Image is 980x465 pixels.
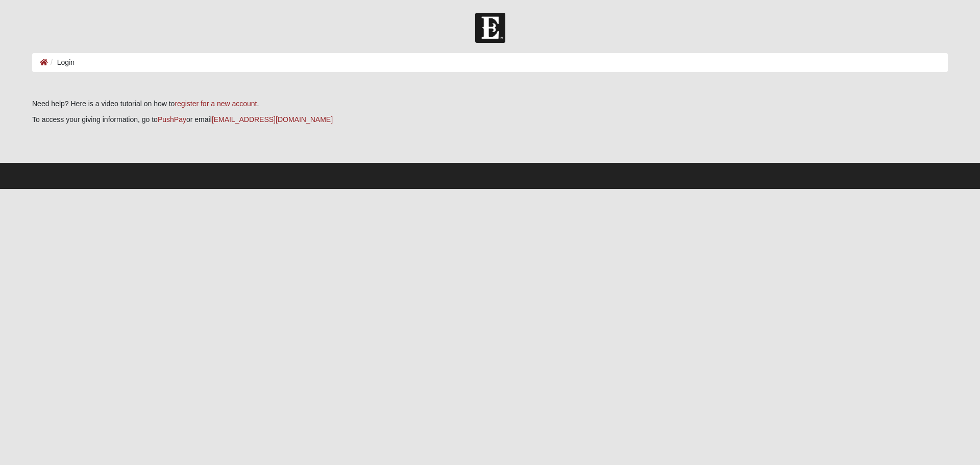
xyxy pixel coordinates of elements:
[475,13,505,43] img: Church of Eleven22 Logo
[48,57,75,68] li: Login
[158,115,186,124] a: PushPay
[212,115,333,124] a: [EMAIL_ADDRESS][DOMAIN_NAME]
[175,100,257,108] a: register for a new account
[32,99,948,109] p: Need help? Here is a video tutorial on how to .
[32,114,948,125] p: To access your giving information, go to or email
